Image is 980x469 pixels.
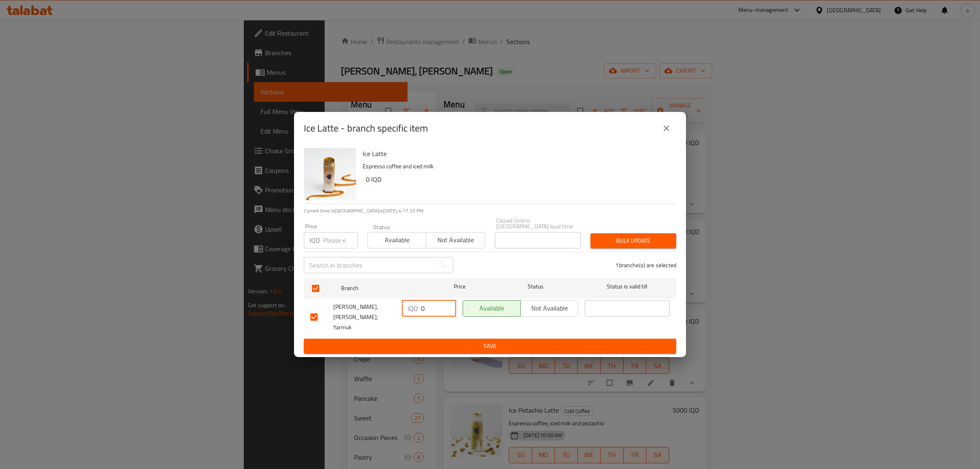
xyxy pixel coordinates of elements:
span: Branch [341,283,426,293]
p: IQD [310,235,320,245]
span: Status is valid till [585,281,670,292]
button: Available [463,300,521,317]
span: Not available [524,302,575,314]
h6: Ice Latte [363,148,670,159]
span: Price [432,281,487,292]
input: Search in branches [304,257,434,273]
button: close [657,118,676,138]
p: Current time in [GEOGRAPHIC_DATA] is [DATE] 4:17:25 PM [304,207,676,214]
span: Not available [430,234,481,246]
p: 1 branche(s) are selected [615,261,676,269]
span: [PERSON_NAME], [PERSON_NAME], Yarmuk [333,302,395,333]
button: Not available [426,232,485,248]
img: Ice Latte [304,148,356,200]
p: Espresso coffee and iced milk [363,161,670,172]
input: Please enter price [421,300,456,317]
button: Not available [520,300,578,317]
span: Status [493,281,578,292]
span: Available [466,302,517,314]
button: Bulk update [590,233,676,248]
h6: 0 IQD [366,174,670,185]
span: Bulk update [597,236,670,246]
h2: Ice Latte - branch specific item [304,122,428,135]
span: Save [310,341,670,351]
button: Save [304,339,676,354]
span: Available [371,234,423,246]
button: Available [367,232,426,248]
input: Please enter price [323,232,358,248]
p: IQD [408,304,418,313]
